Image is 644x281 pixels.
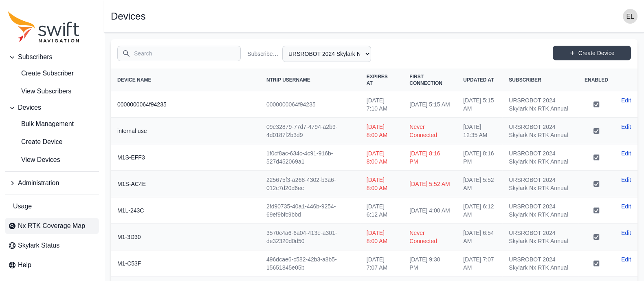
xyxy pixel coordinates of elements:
th: NTRIP Username [260,69,360,91]
th: 0000000064f94235 [111,91,260,118]
td: [DATE] 12:35 AM [457,118,502,144]
span: Help [18,260,31,270]
td: [DATE] 8:00 AM [360,171,403,197]
span: View Subscribers [8,86,71,96]
span: Skylark Status [18,241,59,250]
td: 496dcae6-c582-42b3-a8b5-15651845e05b [260,250,360,277]
td: [DATE] 5:15 AM [457,91,502,118]
a: Bulk Management [5,116,99,132]
td: [DATE] 5:52 AM [457,171,502,197]
td: Never Connected [403,118,457,144]
span: Administration [18,178,59,188]
button: Devices [5,100,99,116]
th: M1S-EFF3 [111,144,260,171]
a: View Subscribers [5,83,99,100]
span: Create Device [8,137,62,147]
th: M1L-243C [111,197,260,224]
a: View Devices [5,152,99,168]
td: URSROBOT 2024 Skylark Nx RTK Annual [502,171,578,197]
a: Edit [621,202,631,210]
a: Usage [5,198,99,215]
td: 09e32879-77d7-4794-a2b9-4d0187f2b3d9 [260,118,360,144]
td: [DATE] 5:15 AM [403,91,457,118]
a: Create Subscriber [5,65,99,82]
th: M1-C53F [111,250,260,277]
td: URSROBOT 2024 Skylark Nx RTK Annual [502,197,578,224]
h1: Devices [111,11,145,21]
a: Skylark Status [5,237,99,254]
td: URSROBOT 2024 Skylark Nx RTK Annual [502,250,578,277]
th: M1S-AC4E [111,171,260,197]
td: [DATE] 5:52 AM [403,171,457,197]
a: Edit [621,176,631,184]
td: URSROBOT 2024 Skylark Nx RTK Annual [502,91,578,118]
td: [DATE] 8:00 AM [360,224,403,250]
span: Bulk Management [8,119,74,129]
th: Enabled [578,69,615,91]
button: Administration [5,175,99,191]
td: [DATE] 8:00 AM [360,144,403,171]
span: Devices [18,103,41,113]
td: [DATE] 7:07 AM [457,250,502,277]
span: Usage [13,201,32,211]
a: Edit [621,149,631,157]
td: 3570c4a6-6a04-413e-a301-de32320d0d50 [260,224,360,250]
td: [DATE] 4:00 AM [403,197,457,224]
td: [DATE] 6:12 AM [360,197,403,224]
span: Nx RTK Coverage Map [18,221,85,231]
a: Create Device [5,134,99,150]
th: internal use [111,118,260,144]
td: URSROBOT 2024 Skylark Nx RTK Annual [502,144,578,171]
td: [DATE] 8:00 AM [360,118,403,144]
th: Subscriber [502,69,578,91]
select: Subscriber [282,46,371,62]
label: Subscriber Name [247,50,279,58]
td: [DATE] 7:07 AM [360,250,403,277]
button: Subscribers [5,49,99,65]
span: Updated At [463,77,494,83]
span: First Connection [409,74,442,86]
td: [DATE] 9:30 PM [403,250,457,277]
td: 1f0cf8ac-634c-4c91-916b-527d452069a1 [260,144,360,171]
td: 2fd90735-40a1-446b-9254-69ef9bfc9bbd [260,197,360,224]
td: [DATE] 6:12 AM [457,197,502,224]
td: [DATE] 6:54 AM [457,224,502,250]
a: Edit [621,255,631,263]
a: Edit [621,229,631,237]
span: Create Subscriber [8,69,74,78]
td: URSROBOT 2024 Skylark Nx RTK Annual [502,118,578,144]
a: Help [5,257,99,273]
td: Never Connected [403,224,457,250]
a: Edit [621,96,631,104]
td: [DATE] 8:16 PM [403,144,457,171]
a: Edit [621,123,631,131]
td: 225675f3-a268-4302-b3a6-012c7d20d6ec [260,171,360,197]
td: 0000000064f94235 [260,91,360,118]
td: URSROBOT 2024 Skylark Nx RTK Annual [502,224,578,250]
th: Device Name [111,69,260,91]
td: [DATE] 8:16 PM [457,144,502,171]
span: View Devices [8,155,60,165]
img: user photo [623,9,637,24]
span: Expires At [367,74,388,86]
span: Subscribers [18,52,52,62]
td: [DATE] 7:10 AM [360,91,403,118]
a: Nx RTK Coverage Map [5,218,99,234]
a: Create Device [553,46,631,60]
th: M1-3D30 [111,224,260,250]
input: Search [117,46,241,61]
